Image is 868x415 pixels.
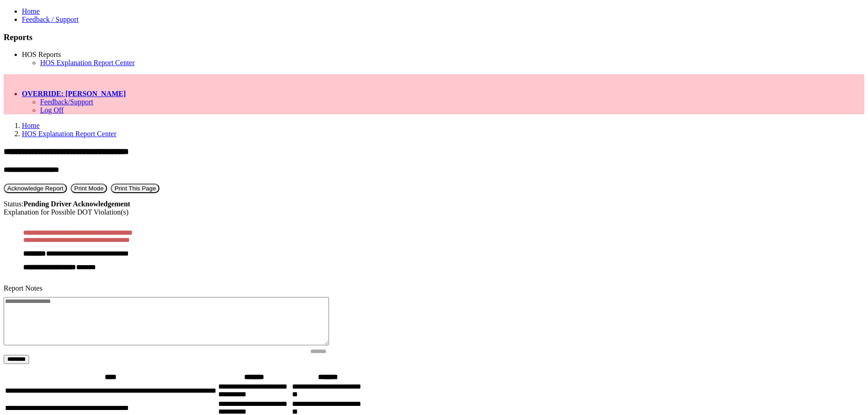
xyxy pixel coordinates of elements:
a: Feedback/Support [40,98,93,106]
button: Print Mode [71,184,107,193]
h3: Reports [4,32,864,42]
a: Home [22,122,40,129]
strong: Pending Driver Acknowledgement [24,200,130,208]
a: Log Off [40,106,64,114]
div: Status: [4,200,864,208]
button: Acknowledge Receipt [4,184,67,193]
a: OVERRIDE: [PERSON_NAME] [22,90,126,97]
a: HOS Explanation Report Center [22,130,117,138]
button: Change Filter Options [4,355,29,364]
div: Explanation for Possible DOT Violation(s) [4,208,864,216]
a: Feedback / Support [22,15,78,23]
div: Report Notes [4,284,864,292]
a: HOS Explanation Report Center [40,59,135,67]
a: Home [22,7,40,15]
a: HOS Reports [22,51,61,58]
button: Print This Page [111,184,159,193]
